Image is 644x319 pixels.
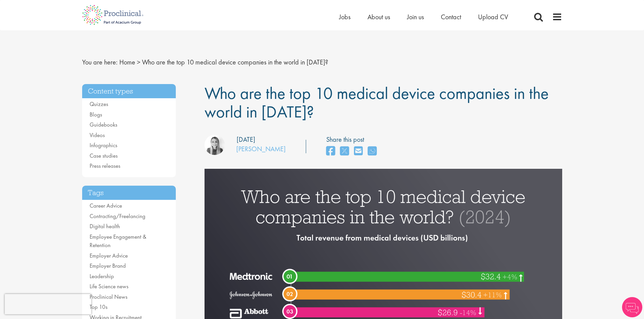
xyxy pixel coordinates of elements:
a: Employer Brand [90,262,126,269]
a: Career Advice [90,202,122,209]
a: share on whats app [368,144,377,159]
label: Share this post [326,135,380,144]
a: About us [367,12,390,21]
a: Videos [90,131,105,139]
a: Contact [441,12,461,21]
a: Case studies [90,152,118,159]
a: Quizzes [90,100,108,108]
img: Chatbot [622,297,642,317]
a: share on twitter [340,144,349,159]
span: Who are the top 10 medical device companies in the world in [DATE]? [142,58,328,67]
a: share on facebook [326,144,335,159]
span: You are here: [82,58,118,67]
a: Infographics [90,141,117,149]
a: Guidebooks [90,121,117,128]
a: Upload CV [478,12,508,21]
a: Proclinical News [90,293,127,300]
a: Leadership [90,272,114,280]
img: Hannah Burke [205,135,225,155]
a: breadcrumb link [119,58,135,67]
a: Life Science news [90,283,128,290]
a: Join us [407,12,424,21]
a: Jobs [339,12,351,21]
a: Top 10s [90,303,108,311]
h3: Tags [82,186,176,200]
h3: Content types [82,84,176,99]
span: Who are the top 10 medical device companies in the world in [DATE]? [205,82,549,123]
span: > [137,58,140,67]
a: share on email [354,144,363,159]
a: Digital health [90,222,120,230]
a: Employer Advice [90,252,128,259]
a: Press releases [90,162,120,169]
div: [DATE] [237,135,255,144]
a: Blogs [90,111,102,118]
a: [PERSON_NAME] [236,144,286,153]
iframe: reCAPTCHA [5,294,91,314]
a: Employee Engagement & Retention [90,233,146,249]
a: Contracting/Freelancing [90,212,145,220]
